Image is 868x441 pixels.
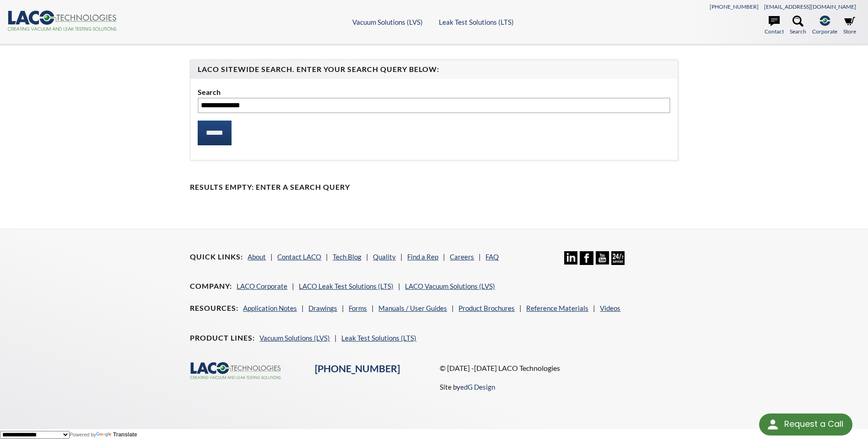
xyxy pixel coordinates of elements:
[812,27,837,36] span: Corporate
[759,413,852,435] div: Request a Call
[526,304,588,312] a: Reference Materials
[333,253,361,261] a: Tech Blog
[784,413,843,435] div: Request a Call
[96,431,137,438] a: Translate
[259,334,330,342] a: Vacuum Solutions (LVS)
[710,3,759,10] a: [PHONE_NUMBER]
[843,16,856,36] a: Store
[190,303,238,313] h4: Resources
[243,304,297,312] a: Application Notes
[352,18,423,26] a: Vacuum Solutions (LVS)
[611,258,625,266] a: 24/7 Support
[458,304,515,312] a: Product Brochures
[450,253,474,261] a: Careers
[790,16,806,36] a: Search
[299,282,394,290] a: LACO Leak Test Solutions (LTS)
[341,334,416,342] a: Leak Test Solutions (LTS)
[460,383,495,391] a: edG Design
[315,363,400,375] a: [PHONE_NUMBER]
[440,362,678,374] p: © [DATE] -[DATE] LACO Technologies
[277,253,321,261] a: Contact LACO
[190,281,232,291] h4: Company
[237,282,287,290] a: LACO Corporate
[378,304,447,312] a: Manuals / User Guides
[198,86,670,98] label: Search
[611,251,625,265] img: 24/7 Support Icon
[190,333,255,343] h4: Product Lines
[308,304,337,312] a: Drawings
[96,432,113,438] img: Google Translate
[766,417,780,432] img: round button
[349,304,367,312] a: Forms
[439,18,514,26] a: Leak Test Solutions (LTS)
[764,3,856,10] a: [EMAIL_ADDRESS][DOMAIN_NAME]
[198,65,670,74] h4: LACO Sitewide Search. Enter your Search Query Below:
[373,253,396,261] a: Quality
[248,253,266,261] a: About
[600,304,620,312] a: Videos
[190,182,678,192] h4: Results Empty: Enter a Search Query
[407,253,438,261] a: Find a Rep
[405,282,495,290] a: LACO Vacuum Solutions (LVS)
[190,252,243,262] h4: Quick Links
[485,253,499,261] a: FAQ
[765,16,784,36] a: Contact
[440,381,495,392] p: Site by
